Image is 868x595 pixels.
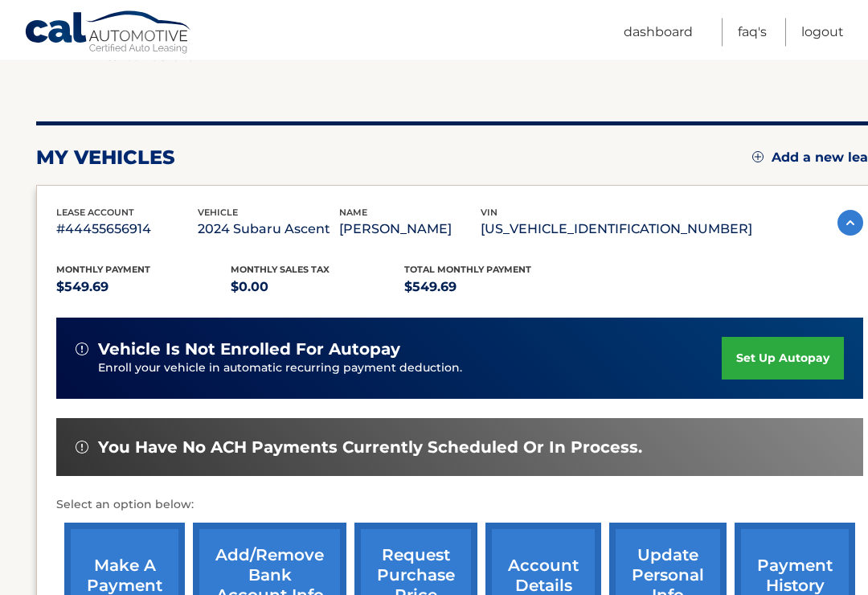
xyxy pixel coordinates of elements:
[56,207,134,219] span: lease account
[837,211,863,236] img: accordion-active.svg
[738,18,767,47] a: FAQ's
[56,265,150,276] span: Monthly Payment
[404,265,531,276] span: Total Monthly Payment
[56,219,198,241] p: #44455656914
[339,219,481,241] p: [PERSON_NAME]
[98,438,642,458] span: You have no ACH payments currently scheduled or in process.
[56,277,231,299] p: $549.69
[339,207,367,219] span: name
[198,207,238,219] span: vehicle
[56,496,863,515] p: Select an option below:
[404,277,579,299] p: $549.69
[24,10,193,57] a: Cal Automotive
[801,18,844,47] a: Logout
[98,360,722,378] p: Enroll your vehicle in automatic recurring payment deduction.
[231,277,405,299] p: $0.00
[231,265,330,276] span: Monthly sales Tax
[198,219,339,241] p: 2024 Subaru Ascent
[481,207,497,219] span: vin
[752,152,764,163] img: add.svg
[36,146,175,170] h2: my vehicles
[76,441,88,454] img: alert-white.svg
[98,340,400,360] span: vehicle is not enrolled for autopay
[624,18,693,47] a: Dashboard
[722,338,844,380] a: set up autopay
[481,219,752,241] p: [US_VEHICLE_IDENTIFICATION_NUMBER]
[76,343,88,356] img: alert-white.svg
